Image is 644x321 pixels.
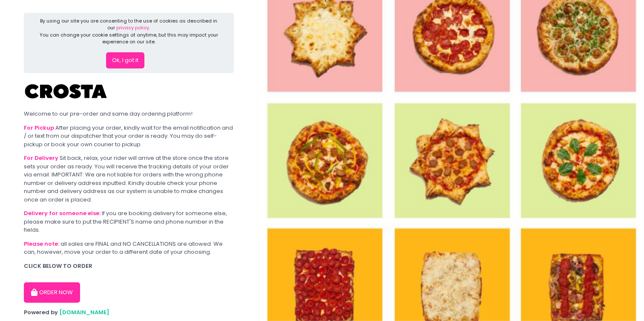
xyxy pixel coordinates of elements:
div: Sit back, relax, your rider will arrive at the store once the store sets your order as ready. You... [24,154,234,204]
a: privacy policy. [116,24,150,31]
div: all sales are FINAL and NO CANCELLATIONS are allowed. We can, however, move your order to a diffe... [24,240,234,256]
b: Delivery for someone else: [24,209,101,217]
div: After placing your order, kindly wait for the email notification and / or text from our dispatche... [24,124,234,149]
img: Crosta Pizzeria [24,79,109,104]
div: If you are booking delivery for someone else, please make sure to put the RECIPIENT'S name and ph... [24,209,234,234]
div: CLICK BELOW TO ORDER [24,262,234,270]
button: ORDER NOW [24,282,80,303]
b: Please note: [24,240,59,248]
a: [DOMAIN_NAME] [59,308,109,316]
div: By using our site you are consenting to the use of cookies as described in our You can change you... [38,17,220,45]
div: Powered by [24,308,234,317]
b: For Pickup [24,124,54,132]
b: For Delivery [24,154,58,162]
div: Welcome to our pre-order and same day ordering platform! [24,110,234,118]
button: Ok, I got it [106,52,144,68]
